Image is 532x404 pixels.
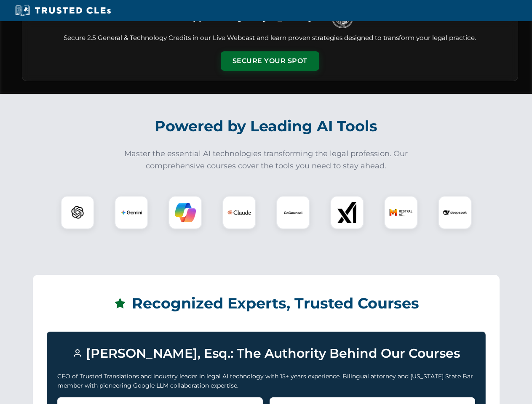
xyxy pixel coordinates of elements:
[32,33,508,43] p: Secure 2.5 General & Technology Credits in our Live Webcast and learn proven strategies designed ...
[283,202,304,223] img: CoCounsel Logo
[384,196,418,229] div: Mistral AI
[57,342,475,365] h3: [PERSON_NAME], Esq.: The Authority Behind Our Courses
[115,196,148,229] div: Gemini
[168,196,202,229] div: Copilot
[175,202,196,223] img: Copilot Logo
[57,372,475,391] p: CEO of Trusted Translations and industry leader in legal AI technology with 15+ years experience....
[119,148,414,172] p: Master the essential AI technologies transforming the legal profession. Our comprehensive courses...
[121,202,142,223] img: Gemini Logo
[443,201,467,224] img: DeepSeek Logo
[13,4,113,17] img: Trusted CLEs
[337,202,358,223] img: xAI Logo
[221,51,319,71] button: Secure Your Spot
[222,196,256,229] div: Claude
[47,289,486,318] h2: Recognized Experts, Trusted Courses
[33,112,500,141] h2: Powered by Leading AI Tools
[389,201,413,224] img: Mistral AI Logo
[276,196,310,229] div: CoCounsel
[227,201,251,224] img: Claude Logo
[65,200,90,225] img: ChatGPT Logo
[438,196,472,229] div: DeepSeek
[330,196,364,229] div: xAI
[61,196,94,229] div: ChatGPT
